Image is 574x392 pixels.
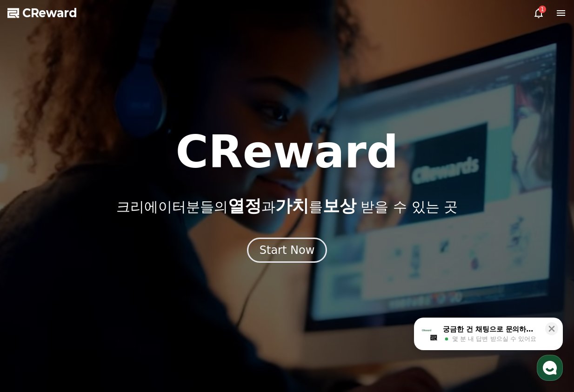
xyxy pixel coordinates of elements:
span: 홈 [29,309,35,316]
span: CReward [22,6,77,20]
h1: CReward [175,130,398,174]
a: CReward [7,6,77,20]
div: 1 [539,6,546,13]
a: 홈 [3,295,61,318]
a: 설정 [120,295,179,318]
a: 대화 [61,295,120,318]
span: 대화 [85,309,96,317]
a: 1 [533,7,544,19]
button: Start Now [247,238,327,263]
span: 가치 [275,196,309,215]
span: 열정 [228,196,261,215]
div: Start Now [260,243,315,258]
span: 설정 [144,309,155,316]
p: 크리에이터분들의 과 를 받을 수 있는 곳 [116,197,458,215]
span: 보상 [323,196,356,215]
a: Start Now [247,247,327,256]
